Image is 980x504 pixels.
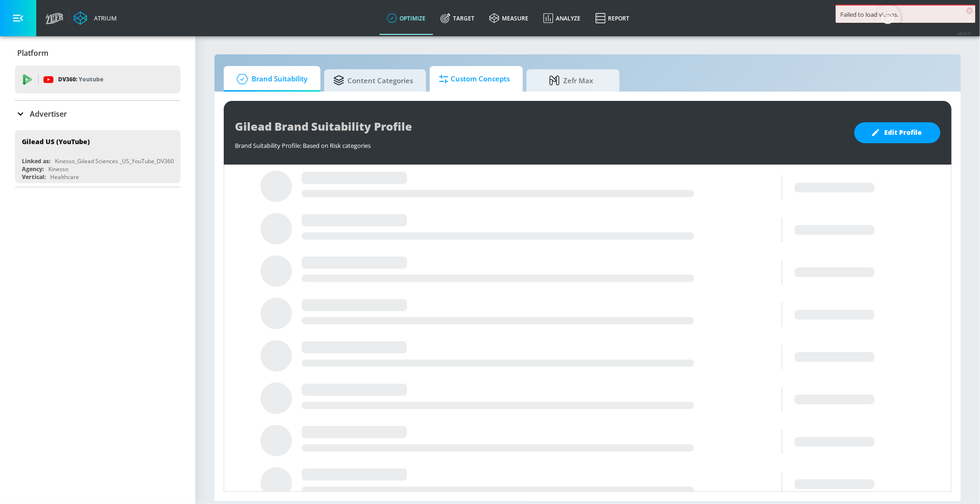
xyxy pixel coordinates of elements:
[536,1,588,35] a: Analyze
[90,14,117,22] div: Atrium
[15,130,180,183] div: Gilead US (YouTube)Linked as:Kinesso_Gilead Sciences _US_YouTube_DV360Agency:KinessoVertical:Heal...
[967,7,973,14] span: ×
[433,1,482,35] a: Target
[50,173,79,181] div: Healthcare
[233,68,307,90] span: Brand Suitability
[15,40,180,66] div: Platform
[588,1,637,35] a: Report
[958,31,971,36] span: v 4.32.0
[73,11,117,25] a: Atrium
[536,69,607,92] span: Zefr Max
[58,74,103,85] p: DV360:
[15,101,180,127] div: Advertiser
[22,173,46,181] div: Vertical:
[17,48,48,58] p: Platform
[15,66,180,93] div: DV360: Youtube
[22,137,90,146] div: Gilead US (YouTube)
[333,69,413,92] span: Content Categories
[22,157,50,165] div: Linked as:
[55,157,174,165] div: Kinesso_Gilead Sciences _US_YouTube_DV360
[873,127,922,139] span: Edit Profile
[439,68,510,90] span: Custom Concepts
[235,137,845,150] div: Brand Suitability Profile: Based on Risk categories
[854,122,940,143] button: Edit Profile
[79,74,103,84] p: Youtube
[380,1,433,35] a: optimize
[482,1,536,35] a: measure
[840,10,971,19] div: Failed to load videos.
[30,109,67,119] p: Advertiser
[875,5,901,31] button: Open Resource Center
[48,165,68,173] div: Kinesso
[22,165,44,173] div: Agency:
